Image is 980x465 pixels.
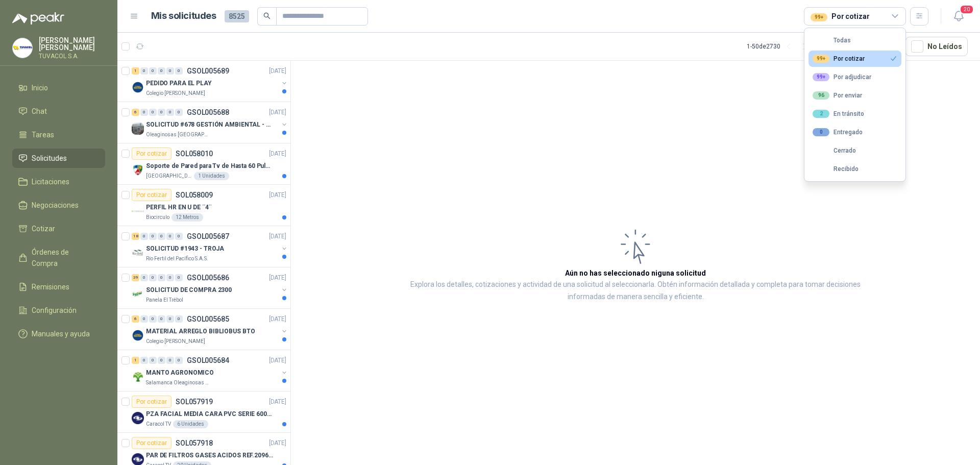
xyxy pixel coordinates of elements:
p: SOLICITUD #678 GESTIÓN AMBIENTAL - TUMACO [146,120,273,130]
span: Inicio [32,82,48,93]
p: Caracol TV [146,420,171,428]
div: Por cotizar [813,55,865,63]
img: Company Logo [132,205,144,217]
a: 39 0 0 0 0 0 GSOL005686[DATE] Company LogoSOLICITUD DE COMPRA 2300Panela El Trébol [132,272,288,304]
p: GSOL005686 [187,274,229,281]
div: 0 [175,233,183,240]
img: Company Logo [132,247,144,259]
div: 1 - 50 de 2730 [747,38,813,55]
div: 0 [149,109,157,116]
div: 0 [149,315,157,323]
div: 0 [158,233,165,240]
img: Company Logo [132,123,144,135]
div: 1 Unidades [194,172,229,180]
span: Remisiones [32,281,69,292]
div: Por adjudicar [813,73,871,81]
div: 12 Metros [171,213,203,222]
img: Company Logo [132,371,144,383]
a: Remisiones [12,277,105,297]
p: GSOL005689 [187,67,229,75]
button: No Leídos [905,37,968,56]
a: 18 0 0 0 0 0 GSOL005687[DATE] Company LogoSOLICITUD #1943 - TROJARio Fertil del Pacífico S.A.S. [132,230,288,263]
button: Todas [808,32,901,48]
button: 2En tránsito [808,106,901,122]
button: Cerrado [808,142,901,159]
div: Por cotizar [132,396,171,408]
span: Negociaciones [32,200,79,211]
img: Company Logo [132,288,144,300]
div: 0 [813,128,829,136]
div: 0 [166,274,174,281]
p: Salamanca Oleaginosas SAS [146,379,210,387]
p: [DATE] [269,190,286,200]
p: [DATE] [269,438,286,448]
img: Company Logo [13,38,32,58]
button: Recibido [808,161,901,177]
div: 0 [175,315,183,323]
div: 0 [158,315,165,323]
p: TUVACOL S.A. [39,53,105,59]
div: 0 [140,67,148,75]
div: Recibido [813,165,859,173]
img: Company Logo [132,329,144,341]
div: Por enviar [813,91,862,100]
div: Entregado [813,128,863,136]
div: 0 [158,357,165,364]
p: Oleaginosas [GEOGRAPHIC_DATA][PERSON_NAME] [146,131,210,139]
img: Company Logo [132,81,144,93]
img: Logo peakr [12,12,64,25]
h3: Aún no has seleccionado niguna solicitud [565,267,706,279]
a: Solicitudes [12,149,105,168]
p: MANTO AGRONOMICO [146,368,214,378]
div: 99+ [813,73,829,81]
span: search [263,12,271,19]
p: PAR DE FILTROS GASES ACIDOS REF.2096 3M [146,451,273,460]
p: [GEOGRAPHIC_DATA][PERSON_NAME] [146,172,192,180]
p: PEDIDO PARA EL PLAY [146,79,212,88]
p: [DATE] [269,108,286,117]
span: Tareas [32,129,54,140]
div: 0 [166,233,174,240]
a: Tareas [12,125,105,144]
button: 96Por enviar [808,87,901,104]
div: 99+ [813,55,829,63]
div: 0 [166,67,174,75]
span: Chat [32,106,47,117]
div: 2 [813,110,829,118]
span: 8525 [225,10,249,22]
div: 0 [175,67,183,75]
div: 6 Unidades [173,420,208,428]
div: Por cotizar [811,11,869,22]
p: GSOL005687 [187,233,229,240]
p: GSOL005685 [187,315,229,323]
span: Manuales y ayuda [32,328,90,339]
div: 0 [140,233,148,240]
span: Licitaciones [32,176,69,187]
p: [DATE] [269,397,286,407]
div: 0 [175,357,183,364]
div: 0 [166,357,174,364]
button: 0Entregado [808,124,901,140]
a: Por cotizarSOL058010[DATE] Company LogoSoporte de Pared para Tv de Hasta 60 Pulgadas con Brazo Ar... [117,143,290,185]
div: 0 [140,357,148,364]
div: 0 [149,357,157,364]
a: Negociaciones [12,195,105,215]
a: Configuración [12,301,105,320]
img: Company Logo [132,164,144,176]
p: [DATE] [269,66,286,76]
div: Por cotizar [132,437,171,449]
img: Company Logo [132,412,144,424]
h1: Mis solicitudes [151,9,216,23]
div: 99+ [811,13,827,21]
div: Todas [813,37,851,44]
div: 6 [132,315,139,323]
div: 0 [140,315,148,323]
a: Por cotizarSOL057919[DATE] Company LogoPZA FACIAL MEDIA CARA PVC SERIE 6000 3MCaracol TV6 Unidades [117,391,290,433]
a: Inicio [12,78,105,97]
p: [DATE] [269,356,286,365]
a: Licitaciones [12,172,105,191]
a: 6 0 0 0 0 0 GSOL005685[DATE] Company LogoMATERIAL ARREGLO BIBLIOBUS BTOColegio [PERSON_NAME] [132,313,288,346]
p: SOL057918 [176,439,213,447]
div: 1 [132,67,139,75]
p: Colegio [PERSON_NAME] [146,89,205,97]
